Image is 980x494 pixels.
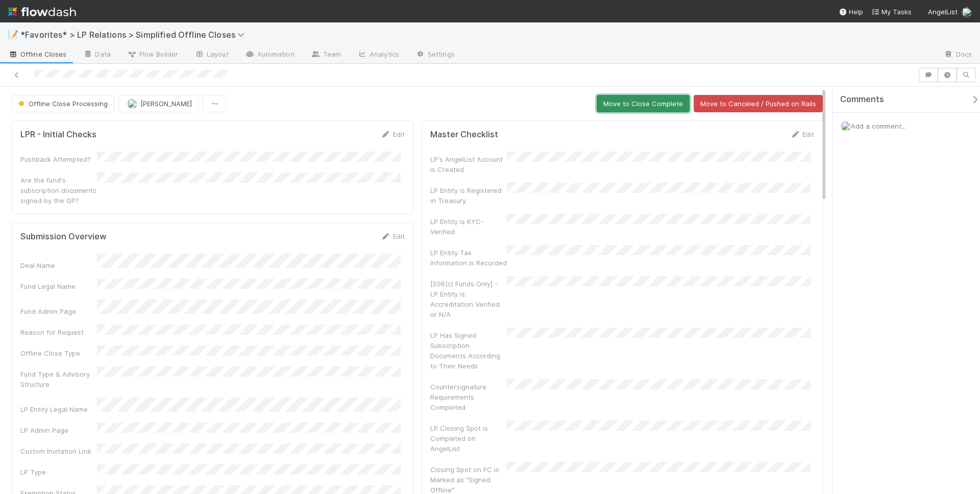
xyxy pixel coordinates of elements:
[790,130,814,138] a: Edit
[349,47,407,63] a: Analytics
[20,306,97,316] div: Fund Admin Page
[20,232,106,242] h5: Submission Overview
[20,130,96,140] h5: LPR - Initial Checks
[20,281,97,291] div: Fund Legal Name
[75,47,118,63] a: Data
[119,47,186,63] a: Flow Builder
[127,49,178,59] span: Flow Builder
[20,327,97,337] div: Reason for Request
[871,8,912,16] span: My Tasks
[20,260,97,270] div: Deal Name
[430,248,507,268] div: LP Entity Tax Information is Recorded
[127,98,137,109] img: avatar_218ae7b5-dcd5-4ccc-b5d5-7cc00ae2934f.png
[928,8,958,16] span: AngelList
[430,330,507,371] div: LP Has Signed Subscription Documents According to Their Needs
[839,7,863,17] div: Help
[303,47,349,63] a: Team
[841,121,851,131] img: avatar_218ae7b5-dcd5-4ccc-b5d5-7cc00ae2934f.png
[840,94,884,105] span: Comments
[430,423,507,454] div: LP Closing Spot is Completed on AngelList
[20,425,97,435] div: LP Admin Page
[962,7,972,17] img: avatar_218ae7b5-dcd5-4ccc-b5d5-7cc00ae2934f.png
[8,3,76,20] img: logo-inverted-e16ddd16eac7371096b0.svg
[186,47,237,63] a: Layout
[237,47,303,63] a: Automation
[20,404,97,414] div: LP Entity Legal Name
[694,95,823,112] button: Move to Canceled / Pushed on Rails
[20,154,97,164] div: Pushback Attempted?
[20,467,97,477] div: LP Type
[20,175,97,206] div: Are the fund's subscription documents signed by the GP?
[118,95,199,112] button: [PERSON_NAME]
[597,95,690,112] button: Move to Close Complete
[8,30,18,39] span: 📝
[381,232,405,240] a: Edit
[430,216,507,237] div: LP Entity is KYC-Verified
[430,185,507,206] div: LP Entity is Registered in Treasury
[430,382,507,412] div: Countersignature Requirements Completed
[8,49,66,59] span: Offline Closes
[16,100,108,108] span: Offline Close Processing
[430,279,507,319] div: [506(c) Funds Only] - LP Entity is Accreditation Verified or N/A
[20,369,97,389] div: Fund Type & Advisory Structure
[12,95,114,112] button: Offline Close Processing
[430,154,507,175] div: LP's AngelList Account is Created
[871,7,912,17] a: My Tasks
[430,130,498,140] h5: Master Checklist
[20,30,250,40] span: *Favorites* > LP Relations > Simplified Offline Closes
[20,348,97,358] div: Offline Close Type
[20,446,97,456] div: Custom Invitation Link
[407,47,463,63] a: Settings
[140,100,192,108] span: [PERSON_NAME]
[936,47,980,63] a: Docs
[381,130,405,138] a: Edit
[851,122,906,130] span: Add a comment...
